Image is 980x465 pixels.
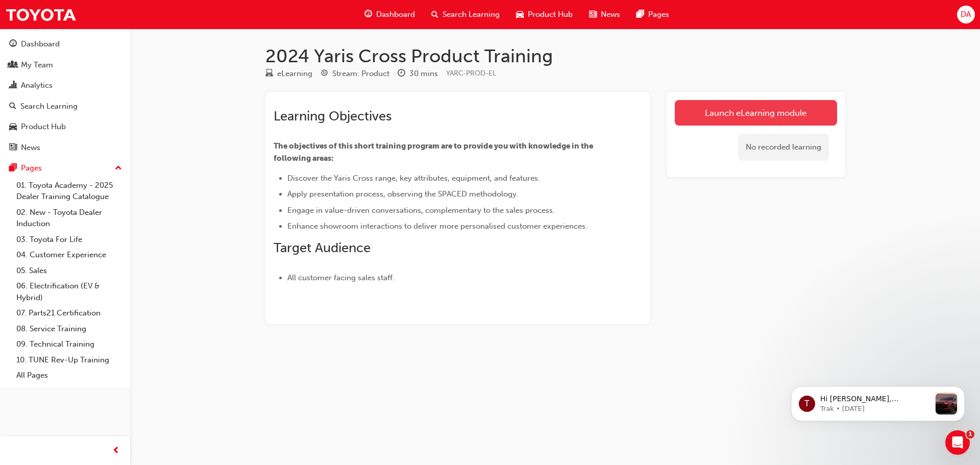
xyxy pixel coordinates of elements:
span: pages-icon [636,8,644,21]
div: No recorded learning [738,134,829,161]
span: search-icon [431,8,438,21]
span: guage-icon [9,40,17,49]
div: Duration [398,67,438,80]
div: Stream: Product [332,68,389,80]
a: Search Learning [4,97,126,116]
span: car-icon [516,8,524,21]
span: Search Learning [443,9,500,20]
span: chart-icon [9,81,17,90]
div: 30 mins [409,68,438,80]
span: Pages [648,9,669,20]
a: 09. Technical Training [12,336,126,352]
div: Type [265,67,312,80]
iframe: Intercom live chat [945,430,970,455]
span: Discover the Yaris Cross range, key attributes, equipment, and features. [287,174,540,183]
a: My Team [4,56,126,75]
a: 04. Customer Experience [12,247,126,263]
span: Product Hub [528,9,573,20]
a: 06. Electrification (EV & Hybrid) [12,278,126,305]
a: Launch eLearning module [675,100,837,126]
span: 1 [966,430,974,438]
span: Dashboard [376,9,415,20]
span: News [601,9,620,20]
span: target-icon [321,69,328,79]
a: news-iconNews [581,4,628,25]
img: Trak [5,3,77,26]
div: Search Learning [20,101,78,112]
span: Learning resource code [446,69,496,78]
span: pages-icon [9,164,17,173]
a: search-iconSearch Learning [423,4,508,25]
span: up-icon [115,162,122,175]
iframe: Intercom notifications message [776,366,980,437]
span: Enhance showroom interactions to deliver more personalised customer experiences. [287,222,587,231]
a: News [4,138,126,157]
span: Target Audience [274,240,371,256]
div: Dashboard [21,38,60,50]
a: 08. Service Training [12,321,126,337]
div: Product Hub [21,121,66,133]
a: 01. Toyota Academy - 2025 Dealer Training Catalogue [12,178,126,205]
span: news-icon [9,143,17,153]
span: news-icon [589,8,597,21]
button: Pages [4,159,126,178]
a: 07. Parts21 Certification [12,305,126,321]
h1: 2024 Yaris Cross Product Training [265,45,845,67]
a: 02. New - Toyota Dealer Induction [12,205,126,232]
span: The objectives of this short training program are to provide you with knowledge in the following ... [274,141,595,163]
span: Engage in value-driven conversations, complementary to the sales process. [287,206,555,215]
div: My Team [21,59,53,71]
span: guage-icon [364,8,372,21]
div: eLearning [277,68,312,80]
a: car-iconProduct Hub [508,4,581,25]
div: News [21,142,40,154]
div: Analytics [21,80,53,91]
span: DA [961,9,971,20]
button: DashboardMy TeamAnalyticsSearch LearningProduct HubNews [4,33,126,159]
span: prev-icon [112,445,120,457]
div: Pages [21,162,42,174]
span: clock-icon [398,69,405,79]
span: All customer facing sales staff. [287,273,395,282]
span: Apply presentation process, observing the SPACED methodology. [287,189,519,199]
button: DA [957,6,975,23]
span: learningResourceType_ELEARNING-icon [265,69,273,79]
div: Stream [321,67,389,80]
a: Dashboard [4,35,126,54]
span: Learning Objectives [274,108,391,124]
a: Product Hub [4,117,126,136]
span: search-icon [9,102,16,111]
a: 03. Toyota For Life [12,232,126,248]
span: people-icon [9,61,17,70]
a: guage-iconDashboard [356,4,423,25]
span: car-icon [9,123,17,132]
a: Analytics [4,76,126,95]
a: pages-iconPages [628,4,677,25]
a: 05. Sales [12,263,126,279]
a: 10. TUNE Rev-Up Training [12,352,126,368]
a: All Pages [12,368,126,383]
